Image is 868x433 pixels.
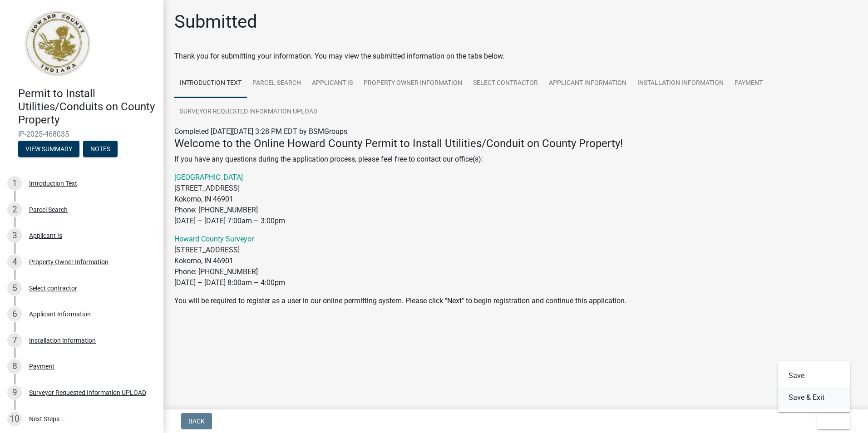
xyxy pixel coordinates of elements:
button: Save & Exit [778,387,850,408]
div: Installation Information [29,337,96,344]
div: 7 [7,333,22,348]
div: 1 [7,176,22,191]
div: Select contractor [29,285,77,291]
div: 5 [7,281,22,295]
h4: Welcome to the Online Howard County Permit to Install Utilities/Conduit on County Property! [174,137,857,150]
div: 2 [7,202,22,217]
p: If you have any questions during the application process, please feel free to contact our office(s): [174,154,857,165]
div: Parcel Search [29,207,68,213]
button: Save [778,365,850,387]
h4: Permit to Install Utilities/Conduits on County Property [18,87,156,126]
div: 4 [7,255,22,269]
span: Back [188,418,205,425]
div: 8 [7,359,22,374]
h1: Submitted [174,11,257,33]
a: Surveyor Requested Information UPLOAD [174,98,323,127]
div: Thank you for submitting your information. You may view the submitted information on the tabs below. [174,51,857,62]
a: Howard County Surveyor [174,235,254,243]
div: Applicant Information [29,311,91,317]
div: Payment [29,363,54,369]
p: You will be required to register as a user in our online permitting system. Please click "Next" t... [174,295,857,306]
span: Completed [DATE][DATE] 3:28 PM EDT by BSMGroups [174,127,347,136]
div: 6 [7,307,22,321]
button: Back [181,413,212,429]
p: [STREET_ADDRESS] Kokomo, IN 46901 Phone: [PHONE_NUMBER] [DATE] – [DATE] 8:00am – 4:00pm [174,234,857,288]
p: [STREET_ADDRESS] Kokomo, IN 46901 Phone: [PHONE_NUMBER] [DATE] – [DATE] 7:00am – 3:00pm [174,172,857,226]
wm-modal-confirm: Notes [83,146,118,153]
a: [GEOGRAPHIC_DATA] [174,173,243,182]
button: View Summary [18,141,79,157]
wm-modal-confirm: Summary [18,146,79,153]
div: Surveyor Requested Information UPLOAD [29,389,146,396]
a: Applicant Is [306,69,358,98]
span: Exit [824,418,838,425]
a: Payment [729,69,768,98]
div: Property Owner Information [29,259,108,265]
div: Exit [778,361,850,412]
img: Howard County, Indiana [18,10,96,78]
span: IP-2025-468035 [18,130,145,138]
div: 3 [7,228,22,243]
a: Property Owner Information [358,69,468,98]
a: Introduction Text [174,69,247,98]
div: 9 [7,385,22,400]
button: Exit [817,413,850,429]
button: Notes [83,141,118,157]
a: Select contractor [468,69,543,98]
div: Applicant Is [29,232,62,239]
div: 10 [7,412,22,426]
a: Parcel Search [247,69,306,98]
a: Applicant Information [543,69,632,98]
div: Introduction Text [29,180,77,187]
a: Installation Information [632,69,729,98]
